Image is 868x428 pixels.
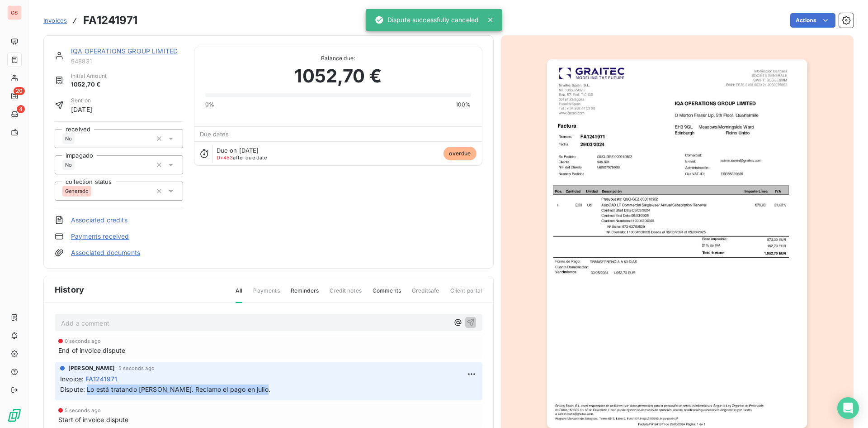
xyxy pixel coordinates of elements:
span: Reminders [291,287,319,302]
span: Creditsafe [412,287,439,302]
span: 20 [14,87,25,95]
span: 1052,70 € [294,63,381,90]
span: No [65,136,72,141]
span: 5 seconds ago [65,408,101,413]
a: 20 [7,89,21,103]
span: Comments [373,287,401,302]
div: Dispute successfully canceled [375,12,479,28]
span: D+453 [217,154,233,161]
span: 5 seconds ago [118,365,155,371]
span: Due on [DATE] [217,147,259,154]
span: Client portal [450,287,482,302]
span: [PERSON_NAME] [68,364,115,372]
span: Invoice : [60,374,84,384]
a: Associated documents [71,248,140,257]
img: invoice_thumbnail [547,59,807,428]
span: Credit notes [330,287,362,302]
span: Invoices [43,17,67,24]
h3: FA1241971 [83,12,137,29]
div: GS [7,5,22,20]
span: Balance due: [205,54,471,63]
span: 948831 [71,58,183,65]
span: FA1241971 [85,374,117,384]
a: Payments received [71,232,129,241]
span: [DATE] [71,105,92,114]
span: No [65,162,72,168]
span: Start of invoice dispute [58,415,129,424]
span: Due dates [200,130,229,138]
span: 0% [205,101,214,109]
a: 4 [7,107,21,121]
span: overdue [443,147,476,160]
span: 4 [17,105,25,113]
div: Open Intercom Messenger [837,397,859,419]
span: Initial Amount [71,72,107,80]
button: Actions [790,13,835,28]
span: All [236,287,242,303]
span: History [55,284,84,296]
span: Sent on [71,96,92,105]
span: Payments [253,287,279,302]
a: IQA OPERATIONS GROUP LIMITED [71,47,178,55]
span: after due date [217,155,267,160]
span: End of invoice dispute [58,346,125,355]
a: Invoices [43,16,67,25]
span: 100% [456,101,471,109]
span: Dispute: Lo está tratando [PERSON_NAME]. Reclamo el pago en julio. [60,385,270,393]
img: Logo LeanPay [7,408,22,423]
span: 0 seconds ago [65,338,101,344]
span: Generado [65,188,89,194]
span: 1052,70 € [71,80,107,89]
a: Associated credits [71,216,127,225]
